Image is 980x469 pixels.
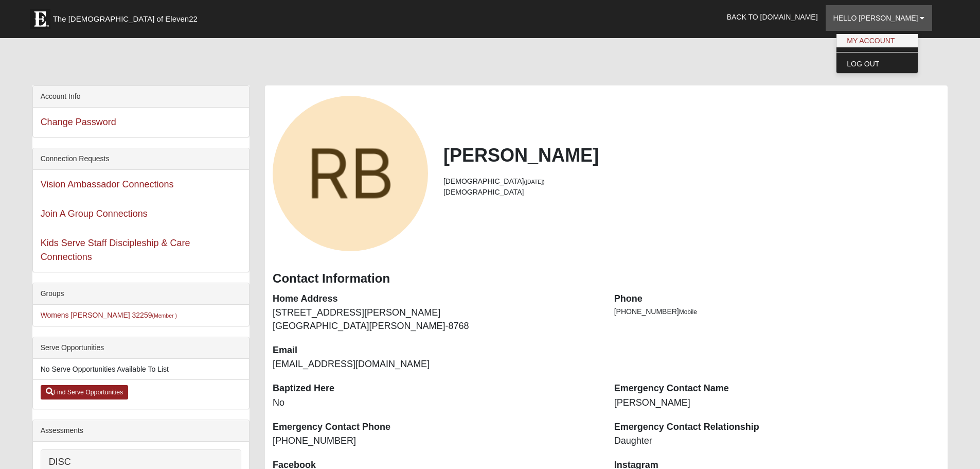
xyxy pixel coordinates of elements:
[33,359,249,380] li: No Serve Opportunities Available To List
[53,14,198,24] span: The [DEMOGRAPHIC_DATA] of Eleven22
[273,344,599,357] dt: Email
[273,435,599,448] dd: [PHONE_NUMBER]
[273,358,599,371] dd: [EMAIL_ADDRESS][DOMAIN_NAME]
[614,292,940,306] dt: Phone
[41,311,177,319] a: Womens [PERSON_NAME] 32259(Member )
[443,144,940,166] h2: [PERSON_NAME]
[33,337,249,359] div: Serve Opportunities
[679,308,697,316] span: Mobile
[273,421,599,434] dt: Emergency Contact Phone
[826,5,933,31] a: Hello [PERSON_NAME]
[41,385,129,399] a: Find Serve Opportunities
[614,421,940,434] dt: Emergency Contact Relationship
[33,86,249,108] div: Account Info
[41,179,174,189] a: Vision Ambassador Connections
[836,57,918,71] a: Log Out
[273,96,428,251] a: View Fullsize Photo
[152,312,176,319] small: (Member )
[273,292,599,306] dt: Home Address
[524,179,545,185] small: ([DATE])
[273,271,940,286] h3: Contact Information
[719,4,826,30] a: Back to [DOMAIN_NAME]
[33,148,249,170] div: Connection Requests
[41,209,148,219] a: Join A Group Connections
[836,34,918,47] a: My Account
[833,14,918,22] span: Hello [PERSON_NAME]
[614,435,940,448] dd: Daughter
[614,396,940,410] dd: [PERSON_NAME]
[30,9,50,29] img: Eleven22 logo
[25,4,230,29] a: The [DEMOGRAPHIC_DATA] of Eleven22
[443,187,940,198] li: [DEMOGRAPHIC_DATA]
[273,382,599,395] dt: Baptized Here
[33,420,249,442] div: Assessments
[41,238,190,262] a: Kids Serve Staff Discipleship & Care Connections
[273,396,599,410] dd: No
[273,306,599,333] dd: [STREET_ADDRESS][PERSON_NAME] [GEOGRAPHIC_DATA][PERSON_NAME]-8768
[443,176,940,187] li: [DEMOGRAPHIC_DATA]
[41,117,116,127] a: Change Password
[33,283,249,305] div: Groups
[614,306,940,317] li: [PHONE_NUMBER]
[614,382,940,395] dt: Emergency Contact Name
